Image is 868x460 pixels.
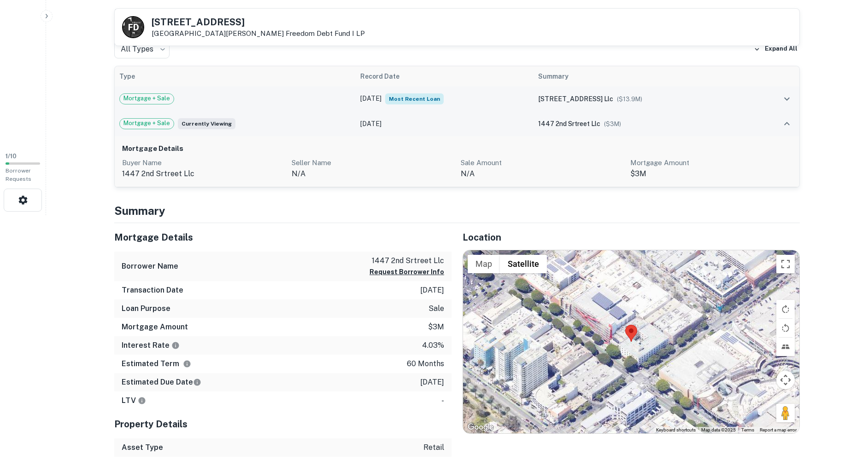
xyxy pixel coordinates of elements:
h6: Borrower Name [122,261,178,272]
p: [GEOGRAPHIC_DATA][PERSON_NAME] [152,29,365,38]
h5: Mortgage Details [114,230,452,244]
p: sale [428,303,444,314]
a: Report a map error [760,427,797,432]
td: [DATE] [356,111,534,136]
a: Open this area in Google Maps (opens a new window) [465,421,496,433]
img: Google [465,421,496,433]
p: - [441,395,444,406]
span: 1447 2nd srtreet llc [538,120,600,127]
span: ($ 13.9M ) [617,96,642,103]
span: [STREET_ADDRESS] llc [538,95,613,103]
button: Keyboard shortcuts [656,427,696,433]
button: Rotate map counterclockwise [776,319,795,337]
p: Mortgage Amount [630,157,792,168]
span: Most Recent Loan [385,93,444,104]
p: 1447 2nd srtreet llc [369,255,444,266]
h6: Loan Purpose [122,303,170,314]
h6: Transaction Date [122,285,183,296]
button: Toggle fullscreen view [776,255,795,273]
button: Rotate map clockwise [776,300,795,318]
svg: Term is based on a standard schedule for this type of loan. [183,360,191,368]
button: Show satellite imagery [500,255,547,273]
button: Expand All [751,42,800,56]
p: Sale Amount [461,157,623,168]
span: ($ 3M ) [604,121,621,127]
svg: The interest rates displayed on the website are for informational purposes only and may be report... [171,341,180,350]
h5: Property Details [114,417,452,431]
h6: Asset Type [122,442,163,453]
h6: Interest Rate [122,340,180,351]
a: Terms (opens in new tab) [741,427,754,432]
p: Seller Name [292,157,454,168]
a: Freedom Debt Fund I LP [286,29,365,37]
button: Map camera controls [776,371,795,389]
p: n/a [292,168,454,179]
p: N/A [461,168,623,179]
p: 1447 2nd srtreet llc [122,168,284,179]
th: Type [115,66,356,86]
p: retail [423,442,444,453]
p: $3m [428,322,444,333]
h4: Property History [114,5,800,22]
p: 60 months [407,358,444,369]
button: expand row [779,91,795,107]
svg: LTVs displayed on the website are for informational purposes only and may be reported incorrectly... [138,397,146,405]
h5: [STREET_ADDRESS] [152,17,365,27]
h6: LTV [122,395,146,406]
p: Buyer Name [122,157,284,168]
button: Show street map [468,255,500,273]
p: [DATE] [420,377,444,388]
div: All Types [114,40,170,58]
span: Currently viewing [178,118,235,129]
th: Record Date [356,66,534,86]
span: Map data ©2025 [701,427,736,432]
p: [DATE] [420,285,444,296]
button: Request Borrower Info [369,266,444,277]
p: F D [128,21,138,34]
h4: Summary [114,202,800,219]
span: Mortgage + Sale [120,94,174,103]
h5: Location [463,230,800,244]
span: Borrower Requests [6,167,31,182]
p: $3M [630,168,792,179]
td: [DATE] [356,86,534,111]
th: Summary [534,66,751,86]
iframe: Chat Widget [822,386,868,431]
span: 1 / 10 [6,153,17,160]
h6: Estimated Due Date [122,377,201,388]
h6: Mortgage Amount [122,322,188,333]
span: Mortgage + Sale [120,119,174,128]
p: 4.03% [422,340,444,351]
button: expand row [779,116,795,132]
svg: Estimate is based on a standard schedule for this type of loan. [193,378,201,386]
button: Drag Pegman onto the map to open Street View [776,404,795,422]
button: Tilt map [776,338,795,356]
h6: Estimated Term [122,358,191,369]
h6: Mortgage Details [122,144,792,154]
